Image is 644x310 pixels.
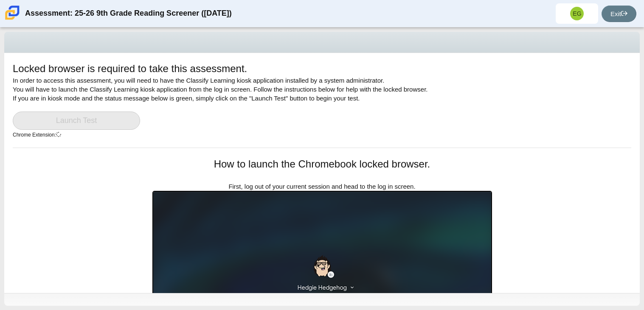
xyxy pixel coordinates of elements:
a: Launch Test [13,112,140,130]
span: EG [573,11,581,17]
h1: How to launch the Chromebook locked browser. [152,157,492,171]
div: In order to access this assessment, you will need to have the Classify Learning kiosk application... [13,61,631,148]
small: Chrome Extension: [13,132,61,138]
a: Exit [602,6,636,22]
a: Carmen School of Science & Technology [3,16,21,23]
h1: Locked browser is required to take this assessment. [13,61,247,76]
img: Carmen School of Science & Technology [3,4,21,22]
div: Assessment: 25-26 9th Grade Reading Screener ([DATE]) [25,3,232,24]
